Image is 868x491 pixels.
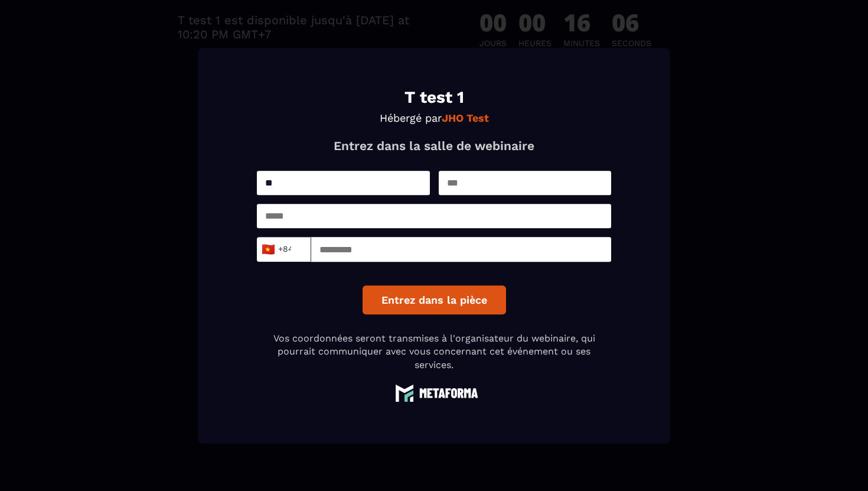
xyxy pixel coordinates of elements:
p: Entrez dans la salle de webinaire [257,138,611,153]
span: +84 [265,241,289,258]
span: 🇻🇳 [260,241,275,258]
input: Search for option [292,240,301,258]
strong: JHO Test [442,112,489,124]
button: Entrez dans la pièce [363,285,506,314]
p: Vos coordonnées seront transmises à l'organisateur du webinaire, qui pourrait communiquer avec vo... [257,332,611,372]
p: Hébergé par [257,112,611,124]
h1: T test 1 [257,89,611,106]
img: logo [390,383,478,402]
div: Search for option [257,237,311,262]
